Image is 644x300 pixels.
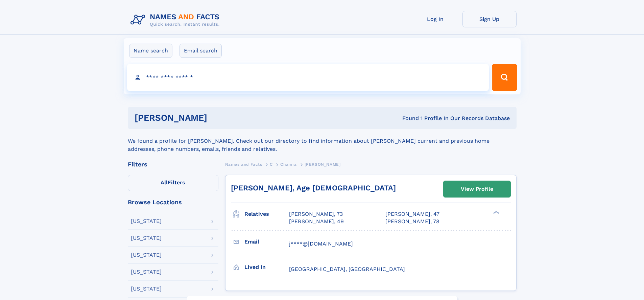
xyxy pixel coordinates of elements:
div: View Profile [461,181,493,197]
span: C [270,162,273,167]
a: [PERSON_NAME], 49 [289,218,344,225]
div: Browse Locations [128,199,218,205]
input: search input [127,64,489,91]
h1: [PERSON_NAME] [135,114,305,122]
label: Name search [129,44,172,58]
label: Email search [180,44,222,58]
div: ❯ [492,210,500,215]
h3: Relatives [244,208,289,220]
span: All [161,179,168,186]
div: Found 1 Profile In Our Records Database [305,115,510,122]
div: [US_STATE] [131,286,162,292]
a: Log In [408,11,462,27]
div: [US_STATE] [131,235,162,241]
div: We found a profile for [PERSON_NAME]. Check out our directory to find information about [PERSON_N... [128,129,517,153]
div: Filters [128,161,218,167]
a: [PERSON_NAME], 47 [385,210,439,218]
a: C [270,160,273,168]
a: View Profile [444,181,510,197]
a: [PERSON_NAME], 78 [385,218,439,225]
div: [US_STATE] [131,269,162,275]
div: [US_STATE] [131,252,162,258]
img: Logo Names and Facts [128,11,225,29]
h3: Email [244,236,289,248]
span: [PERSON_NAME] [305,162,341,167]
h3: Lived in [244,261,289,273]
div: [US_STATE] [131,218,162,224]
a: [PERSON_NAME], Age [DEMOGRAPHIC_DATA] [231,184,396,192]
span: Chamra [280,162,297,167]
a: [PERSON_NAME], 73 [289,210,343,218]
a: Sign Up [462,11,517,27]
label: Filters [128,175,218,191]
span: [GEOGRAPHIC_DATA], [GEOGRAPHIC_DATA] [289,266,405,272]
a: Chamra [280,160,297,168]
button: Search Button [492,64,517,91]
a: Names and Facts [225,160,262,168]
